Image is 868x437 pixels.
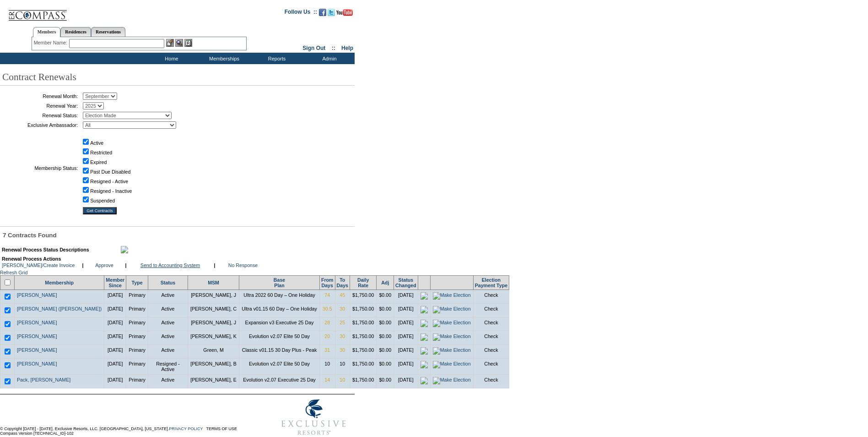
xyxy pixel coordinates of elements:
td: Active [148,290,188,303]
td: $1,750.00 [350,290,377,303]
a: StatusChanged [395,277,416,288]
td: $1,750.00 [350,374,377,388]
img: icon_electionmade.gif [421,361,428,368]
td: Admin [302,53,355,64]
a: TERMS OF USE [206,426,237,431]
img: icon_electionmade.gif [421,377,428,384]
td: $0.00 [377,358,394,374]
a: [PERSON_NAME] [17,333,57,339]
td: [DATE] [394,290,418,303]
td: $0.00 [377,317,394,331]
label: Past Due Disabled [90,169,130,175]
td: Renewal Month: [2,93,78,100]
label: Resigned - Inactive [90,188,132,194]
td: [DATE] [104,344,126,358]
a: [PERSON_NAME] [17,361,57,366]
a: [PERSON_NAME] [17,347,57,353]
img: maximize.gif [121,246,128,253]
a: Residences [60,27,91,37]
td: Evolution v2.07 Executive 25 Day [239,374,320,388]
td: Membership Status: [2,131,78,205]
td: Primary [126,303,148,317]
input: Get Contracts [83,207,117,214]
td: $1,750.00 [350,303,377,317]
td: 28 [319,317,335,331]
a: DailyRate [357,277,369,288]
a: [PERSON_NAME] [17,320,57,325]
a: ElectionPayment Type [475,277,507,288]
img: Make Election [433,347,471,355]
a: Adj [381,280,389,285]
td: Primary [126,317,148,331]
img: View [175,39,183,47]
td: Expansion v3 Executive 25 Day [239,317,320,331]
td: Green, M [188,344,239,358]
b: Renewal Process Actions [2,256,61,262]
td: [DATE] [394,374,418,388]
label: Active [90,140,103,146]
td: Evolution v2.07 Elite 50 Day [239,358,320,374]
a: Subscribe to our YouTube Channel [336,11,353,17]
span: :: [332,45,335,51]
td: $1,750.00 [350,344,377,358]
img: b_edit.gif [166,39,174,47]
td: 30.5 [319,303,335,317]
a: Membership [45,280,74,285]
span: Select/Deselect All [3,281,12,286]
td: Active [148,344,188,358]
label: Resigned - Active [90,179,128,184]
td: Primary [126,331,148,344]
img: icon_electionmade.gif [421,292,428,300]
a: MSM [208,280,219,285]
td: [DATE] [104,331,126,344]
img: Make Election [433,333,471,341]
a: [PERSON_NAME] ([PERSON_NAME]) [17,306,102,311]
a: Sign Out [302,45,325,51]
td: Check [473,317,509,331]
td: Active [148,303,188,317]
a: Help [341,45,353,51]
span: 7 Contracts Found [3,232,57,239]
img: Follow us on Twitter [328,9,335,16]
td: $0.00 [377,374,394,388]
a: [PERSON_NAME] [17,292,57,298]
td: [PERSON_NAME], J [188,290,239,303]
td: Memberships [197,53,249,64]
td: [DATE] [394,317,418,331]
td: 30 [335,344,350,358]
td: [DATE] [394,331,418,344]
a: Members [33,27,61,37]
img: Reservations [184,39,192,47]
td: $1,750.00 [350,331,377,344]
img: Make Election [433,377,471,384]
td: 14 [319,374,335,388]
img: Make Election [433,292,471,300]
td: [DATE] [104,303,126,317]
img: Subscribe to our YouTube Channel [336,9,353,16]
a: No Response [228,262,258,268]
td: 25 [335,317,350,331]
img: Compass Home [8,2,67,21]
td: Evolution v2.07 Elite 50 Day [239,331,320,344]
td: 31 [319,344,335,358]
a: PRIVACY POLICY [169,426,203,431]
td: [PERSON_NAME], J [188,317,239,331]
td: Check [473,358,509,374]
td: 10 [335,374,350,388]
a: FromDays [321,277,334,288]
td: Active [148,317,188,331]
a: Approve [95,262,113,268]
td: Follow Us :: [285,8,317,19]
td: Exclusive Ambassador: [2,121,78,129]
td: Primary [126,344,148,358]
td: [PERSON_NAME], C [188,303,239,317]
td: Resigned - Active [148,358,188,374]
td: Active [148,374,188,388]
td: 74 [319,290,335,303]
td: Primary [126,374,148,388]
td: $1,750.00 [350,358,377,374]
label: Suspended [90,198,115,203]
img: Become our fan on Facebook [319,9,326,16]
td: Home [144,53,197,64]
img: icon_electionmade.gif [421,320,428,327]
